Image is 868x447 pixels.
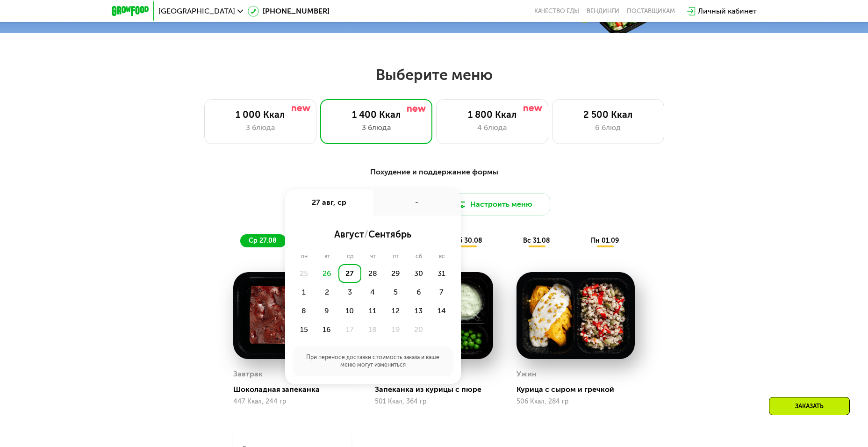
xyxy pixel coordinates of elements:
div: 2 [316,283,338,302]
div: 447 Ккал, 244 гр [233,398,352,405]
div: 27 авг, ср [285,189,373,216]
div: 15 [293,320,316,339]
div: пт [384,253,407,260]
div: - [373,189,461,216]
div: 28 [361,264,384,283]
div: 26 [316,264,338,283]
div: 7 [430,283,453,302]
span: вс 31.08 [523,237,550,245]
button: Настроить меню [438,193,550,216]
div: 4 блюда [446,122,538,133]
div: 1 400 Ккал [330,109,423,120]
div: Ужин [516,367,537,381]
span: сентябрь [368,229,411,240]
div: 13 [407,302,430,320]
span: [GEOGRAPHIC_DATA] [158,7,235,15]
div: Курица с сыром и гречкой [516,385,642,394]
div: 1 800 Ккал [446,109,538,120]
span: пн 01.09 [591,237,619,245]
div: 29 [384,264,407,283]
div: Заказать [769,397,850,415]
div: 9 [316,302,338,320]
div: чт [362,253,384,260]
div: 1 [293,283,316,302]
span: сб 30.08 [454,237,482,245]
div: 25 [293,264,316,283]
div: 10 [338,302,361,320]
div: вс [430,253,453,260]
div: пн [293,253,316,260]
div: 3 блюда [330,122,423,133]
div: вт [316,253,338,260]
div: ср [338,253,362,260]
div: 18 [361,320,384,339]
div: 14 [430,302,453,320]
a: [PHONE_NUMBER] [248,6,330,17]
div: 6 блюд [562,122,654,133]
div: 12 [384,302,407,320]
div: 6 [407,283,430,302]
h2: Выберите меню [30,65,838,84]
div: 1 000 Ккал [214,109,307,120]
div: 11 [361,302,384,320]
div: 506 Ккал, 284 гр [516,398,635,405]
div: 20 [407,320,430,339]
div: 31 [430,264,453,283]
div: Завтрак [233,367,263,381]
div: 27 [338,264,361,283]
div: 19 [384,320,407,339]
div: Запеканка из курицы с пюре [375,385,501,394]
span: август [334,229,364,240]
a: Качество еды [534,7,579,15]
span: ср 27.08 [249,237,277,245]
div: Шоколадная запеканка [233,385,359,394]
div: Похудение и поддержание формы [158,166,711,178]
div: Личный кабинет [698,6,757,17]
div: 17 [338,320,361,339]
a: Вендинги [587,7,619,15]
span: / [364,229,368,240]
div: 3 блюда [214,122,307,133]
div: 4 [361,283,384,302]
div: 8 [293,302,316,320]
div: При переносе доставки стоимость заказа и ваше меню могут измениться [293,346,453,376]
div: 2 500 Ккал [562,109,654,120]
div: 3 [338,283,361,302]
div: 501 Ккал, 364 гр [375,398,493,405]
div: 5 [384,283,407,302]
div: 16 [316,320,338,339]
div: 30 [407,264,430,283]
div: поставщикам [627,7,675,15]
div: сб [407,253,430,260]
